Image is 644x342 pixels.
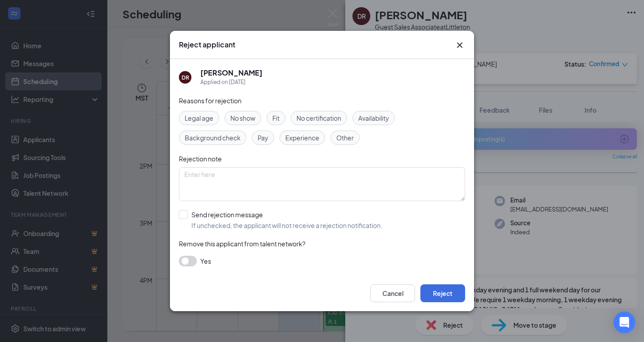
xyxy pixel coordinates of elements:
span: Experience [285,133,319,143]
button: Close [454,40,465,51]
button: Reject [420,284,465,302]
span: Availability [358,113,389,123]
span: Yes [200,256,211,266]
span: No show [230,113,255,123]
span: Legal age [185,113,213,123]
span: Other [336,133,354,143]
span: Remove this applicant from talent network? [179,240,305,248]
span: Reasons for rejection [179,97,241,105]
span: Fit [272,113,280,123]
div: Applied on [DATE] [200,78,263,87]
h5: [PERSON_NAME] [200,68,263,78]
button: Cancel [370,284,415,302]
h3: Reject applicant [179,40,235,50]
svg: Cross [454,40,465,51]
span: Pay [258,133,268,143]
div: Open Intercom Messenger [614,312,635,333]
span: No certification [297,113,341,123]
span: Background check [185,133,241,143]
span: Rejection note [179,155,222,163]
div: DR [182,74,189,81]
